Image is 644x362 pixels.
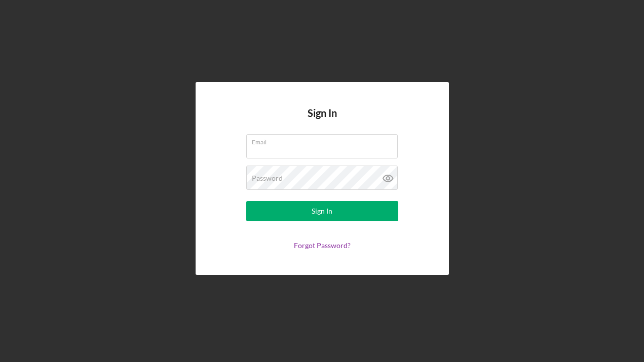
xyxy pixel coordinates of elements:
[252,174,283,182] label: Password
[252,135,398,146] label: Email
[312,201,332,221] div: Sign In
[294,241,351,250] a: Forgot Password?
[246,201,398,221] button: Sign In
[308,107,337,134] h4: Sign In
